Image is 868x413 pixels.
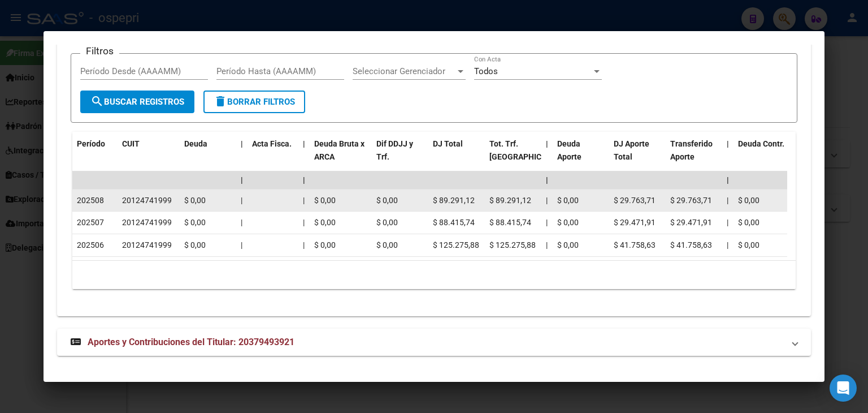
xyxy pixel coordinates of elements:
[489,240,536,249] span: $ 125.275,88
[184,139,207,148] span: Deuda
[489,218,531,227] span: $ 88.415,74
[88,337,294,347] span: Aportes y Contribuciones del Titular: 20379493921
[241,218,242,227] span: |
[118,132,180,182] datatable-header-cell: CUIT
[670,139,713,161] span: Transferido Aporte
[77,218,104,227] span: 202507
[553,132,609,182] datatable-header-cell: Deuda Aporte
[433,240,479,249] span: $ 125.275,88
[372,132,428,182] datatable-header-cell: Dif DDJJ y Trf.
[433,139,463,148] span: DJ Total
[738,240,759,249] span: $ 0,00
[57,329,811,356] mat-expansion-panel-header: Aportes y Contribuciones del Titular: 20379493921
[241,196,242,205] span: |
[614,218,656,227] span: $ 29.471,91
[314,240,336,249] span: $ 0,00
[214,97,295,107] span: Borrar Filtros
[546,139,548,148] span: |
[180,132,236,182] datatable-header-cell: Deuda
[376,139,413,161] span: Dif DDJJ y Trf.
[184,240,206,249] span: $ 0,00
[310,132,372,182] datatable-header-cell: Deuda Bruta x ARCA
[80,91,194,113] button: Buscar Registros
[546,218,548,227] span: |
[666,132,722,182] datatable-header-cell: Transferido Aporte
[485,132,541,182] datatable-header-cell: Tot. Trf. Bruto
[546,196,548,205] span: |
[722,132,734,182] datatable-header-cell: |
[241,240,242,249] span: |
[184,218,206,227] span: $ 0,00
[557,196,579,205] span: $ 0,00
[90,94,104,108] mat-icon: search
[609,132,666,182] datatable-header-cell: DJ Aporte Total
[433,196,475,205] span: $ 89.291,12
[241,139,243,148] span: |
[376,240,398,249] span: $ 0,00
[122,216,172,229] div: 20124741999
[546,240,548,249] span: |
[830,375,857,402] div: Open Intercom Messenger
[489,139,566,161] span: Tot. Trf. [GEOGRAPHIC_DATA]
[72,132,118,182] datatable-header-cell: Período
[303,139,305,148] span: |
[670,218,712,227] span: $ 29.471,91
[428,132,485,182] datatable-header-cell: DJ Total
[727,218,728,227] span: |
[77,240,104,249] span: 202506
[303,196,305,205] span: |
[614,196,656,205] span: $ 29.763,71
[77,139,105,148] span: Período
[353,66,455,76] span: Seleccionar Gerenciador
[614,240,656,249] span: $ 41.758,63
[90,97,184,107] span: Buscar Registros
[241,175,243,184] span: |
[248,132,298,182] datatable-header-cell: Acta Fisca.
[727,240,728,249] span: |
[303,240,305,249] span: |
[376,196,398,205] span: $ 0,00
[252,139,292,148] span: Acta Fisca.
[474,66,498,76] span: Todos
[557,139,581,161] span: Deuda Aporte
[122,239,172,252] div: 20124741999
[376,218,398,227] span: $ 0,00
[546,175,548,184] span: |
[314,139,364,161] span: Deuda Bruta x ARCA
[303,175,305,184] span: |
[203,91,305,113] button: Borrar Filtros
[122,194,172,207] div: 20124741999
[298,132,310,182] datatable-header-cell: |
[184,196,206,205] span: $ 0,00
[80,45,119,57] h3: Filtros
[314,218,336,227] span: $ 0,00
[557,240,579,249] span: $ 0,00
[727,175,729,184] span: |
[670,240,712,249] span: $ 41.758,63
[314,196,336,205] span: $ 0,00
[122,139,140,148] span: CUIT
[214,94,227,108] mat-icon: delete
[489,196,531,205] span: $ 89.291,12
[77,196,104,205] span: 202508
[738,139,784,148] span: Deuda Contr.
[738,218,759,227] span: $ 0,00
[614,139,649,161] span: DJ Aporte Total
[541,132,553,182] datatable-header-cell: |
[727,139,729,148] span: |
[303,218,305,227] span: |
[236,132,248,182] datatable-header-cell: |
[727,196,728,205] span: |
[734,132,790,182] datatable-header-cell: Deuda Contr.
[433,218,475,227] span: $ 88.415,74
[557,218,579,227] span: $ 0,00
[670,196,712,205] span: $ 29.763,71
[738,196,759,205] span: $ 0,00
